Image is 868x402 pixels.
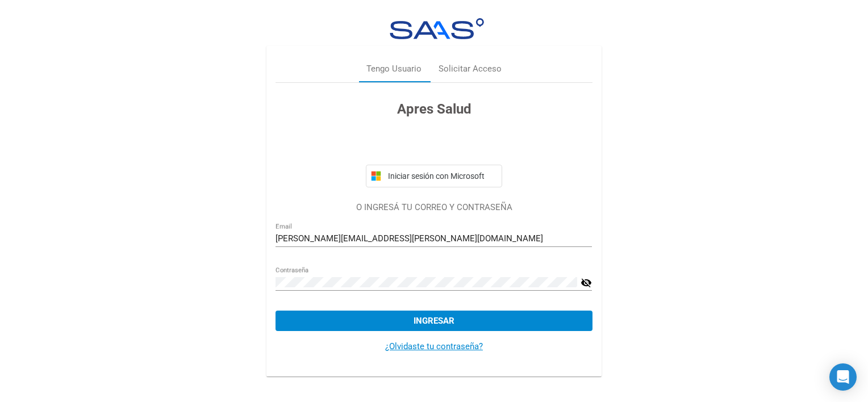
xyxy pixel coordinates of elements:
div: Open Intercom Messenger [829,363,857,391]
div: Tengo Usuario [366,62,422,76]
p: O INGRESÁ TU CORREO Y CONTRASEÑA [276,201,592,214]
button: Ingresar [276,311,592,331]
span: Ingresar [414,316,454,326]
mat-icon: visibility_off [581,276,592,290]
h3: Apres Salud [276,99,592,119]
button: Iniciar sesión con Microsoft [366,165,502,187]
a: ¿Olvidaste tu contraseña? [385,341,483,351]
span: Iniciar sesión con Microsoft [386,171,497,181]
div: Solicitar Acceso [439,62,502,76]
iframe: Botón Iniciar sesión con Google [360,132,508,157]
